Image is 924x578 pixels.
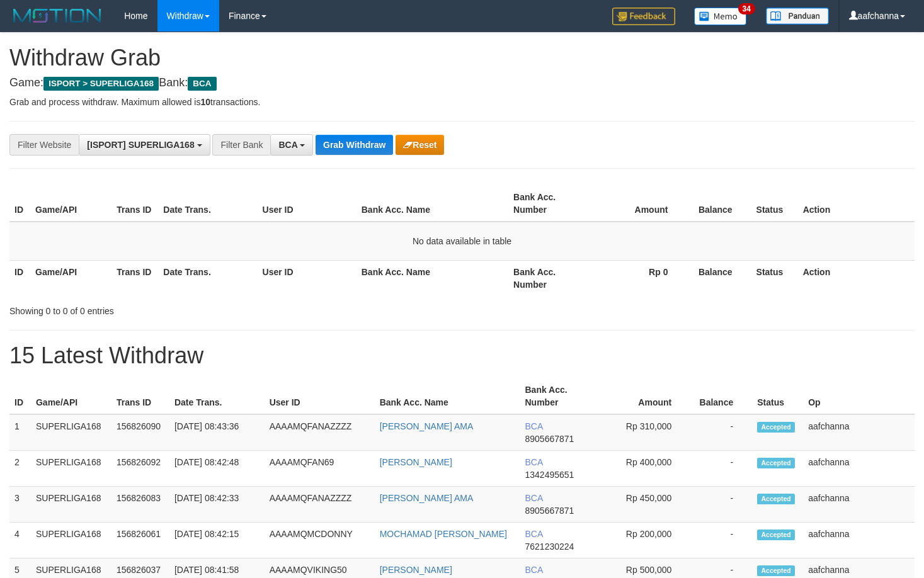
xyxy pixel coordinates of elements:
[687,186,751,222] th: Balance
[9,186,30,222] th: ID
[757,530,795,540] span: Accepted
[803,487,915,523] td: aafchanna
[598,414,690,451] td: Rp 310,000
[79,134,210,156] button: [ISPORT] SUPERLIGA168
[158,260,257,296] th: Date Trans.
[111,414,169,451] td: 156826090
[356,260,508,296] th: Bank Acc. Name
[316,135,393,155] button: Grab Withdraw
[380,529,507,539] a: MOCHAMAD [PERSON_NAME]
[590,260,687,296] th: Rp 0
[598,451,690,487] td: Rp 400,000
[169,487,265,523] td: [DATE] 08:42:33
[158,186,257,222] th: Date Trans.
[525,457,542,467] span: BCA
[111,260,158,296] th: Trans ID
[31,451,111,487] td: SUPERLIGA168
[803,414,915,451] td: aafchanna
[9,451,31,487] td: 2
[751,260,798,296] th: Status
[31,414,111,451] td: SUPERLIGA168
[598,523,690,558] td: Rp 200,000
[687,260,751,296] th: Balance
[278,140,297,150] span: BCA
[30,186,111,222] th: Game/API
[380,493,474,503] a: [PERSON_NAME] AMA
[31,487,111,523] td: SUPERLIGA168
[525,565,542,575] span: BCA
[87,140,194,150] span: [ISPORT] SUPERLIGA168
[525,541,574,552] span: Copy 7621230224 to clipboard
[9,343,915,368] h1: 15 Latest Withdraw
[752,378,803,414] th: Status
[520,378,598,414] th: Bank Acc. Number
[9,45,915,71] h1: Withdraw Grab
[525,421,542,431] span: BCA
[798,186,915,222] th: Action
[525,434,574,444] span: Copy 8905667871 to clipboard
[265,451,375,487] td: AAAAMQFAN69
[212,134,270,156] div: Filter Bank
[690,451,752,487] td: -
[757,458,795,468] span: Accepted
[169,414,265,451] td: [DATE] 08:43:36
[30,260,111,296] th: Game/API
[9,96,915,108] p: Grab and process withdraw. Maximum allowed is transactions.
[690,414,752,451] td: -
[380,457,452,467] a: [PERSON_NAME]
[766,8,829,25] img: panduan.png
[598,378,690,414] th: Amount
[757,494,795,504] span: Accepted
[200,97,210,107] strong: 10
[380,421,474,431] a: [PERSON_NAME] AMA
[43,77,159,91] span: ISPORT > SUPERLIGA168
[9,6,105,25] img: MOTION_logo.png
[525,493,542,503] span: BCA
[690,378,752,414] th: Balance
[31,523,111,558] td: SUPERLIGA168
[508,186,590,222] th: Bank Acc. Number
[525,529,542,539] span: BCA
[375,378,520,414] th: Bank Acc. Name
[738,3,755,14] span: 34
[258,260,356,296] th: User ID
[757,422,795,433] span: Accepted
[798,260,915,296] th: Action
[169,523,265,558] td: [DATE] 08:42:15
[9,222,915,261] td: No data available in table
[9,378,31,414] th: ID
[356,186,508,222] th: Bank Acc. Name
[525,470,574,480] span: Copy 1342495651 to clipboard
[380,565,452,575] a: [PERSON_NAME]
[9,300,375,317] div: Showing 0 to 0 of 0 entries
[111,378,169,414] th: Trans ID
[9,487,31,523] td: 3
[612,8,675,25] img: Feedback.jpg
[598,487,690,523] td: Rp 450,000
[9,523,31,558] td: 4
[258,186,356,222] th: User ID
[111,186,158,222] th: Trans ID
[9,134,79,156] div: Filter Website
[265,414,375,451] td: AAAAMQFANAZZZZ
[265,487,375,523] td: AAAAMQFANAZZZZ
[270,134,313,156] button: BCA
[31,378,111,414] th: Game/API
[690,487,752,523] td: -
[265,523,375,558] td: AAAAMQMCDONNY
[757,565,795,576] span: Accepted
[111,523,169,558] td: 156826061
[803,378,915,414] th: Op
[508,260,590,296] th: Bank Acc. Number
[111,451,169,487] td: 156826092
[690,523,752,558] td: -
[9,414,31,451] td: 1
[525,506,574,516] span: Copy 8905667871 to clipboard
[396,135,444,155] button: Reset
[9,260,30,296] th: ID
[803,451,915,487] td: aafchanna
[188,77,216,91] span: BCA
[694,8,747,25] img: Button%20Memo.svg
[590,186,687,222] th: Amount
[111,487,169,523] td: 156826083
